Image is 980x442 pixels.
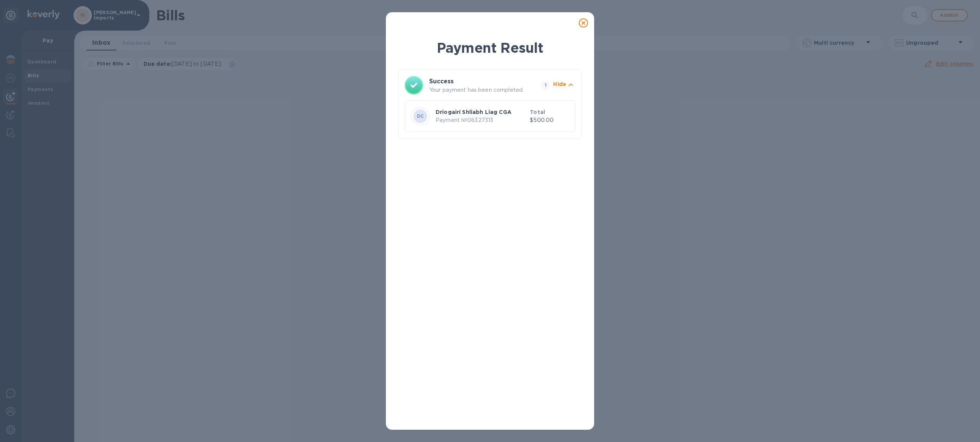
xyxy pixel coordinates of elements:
p: Driogairí Shliabh Liag CGA [436,108,527,116]
span: 1 [541,81,550,90]
b: DC [417,113,424,119]
p: $500.00 [530,116,569,124]
p: Your payment has been completed. [429,86,538,94]
p: Hide [553,80,566,88]
h3: Success [429,77,527,86]
b: Total [530,109,545,115]
p: Payment № 06327313 [436,116,527,124]
button: Hide [553,80,575,91]
h1: Payment Result [398,38,582,57]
